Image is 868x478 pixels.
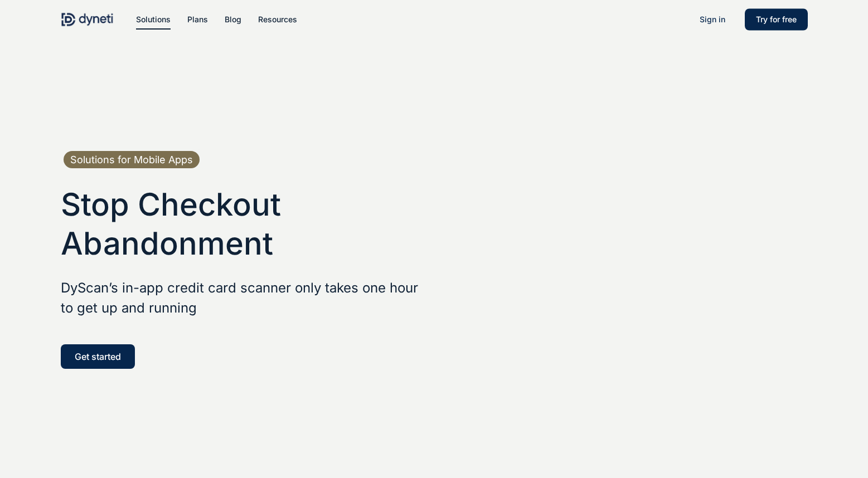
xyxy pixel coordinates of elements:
img: Dyneti Technologies [61,11,114,28]
a: Plans [187,13,208,26]
span: Try for free [756,14,797,24]
h3: Stop Checkout Abandonment [61,185,426,263]
span: Blog [225,14,241,24]
span: Solutions [136,14,171,24]
span: Solutions for Mobile Apps [64,151,200,168]
h3: DyScan’s in-app credit card scanner only takes one hour to get up and running [61,278,426,318]
a: Resources [258,13,297,26]
a: Try for free [745,13,808,26]
a: Get started [61,344,135,369]
span: Resources [258,14,297,24]
span: Sign in [700,14,725,24]
a: Sign in [688,11,736,28]
a: Blog [225,13,241,26]
a: Solutions for Mobile Apps [61,149,208,170]
span: Get started [75,351,121,362]
span: Plans [187,14,208,24]
a: Solutions [136,13,171,26]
